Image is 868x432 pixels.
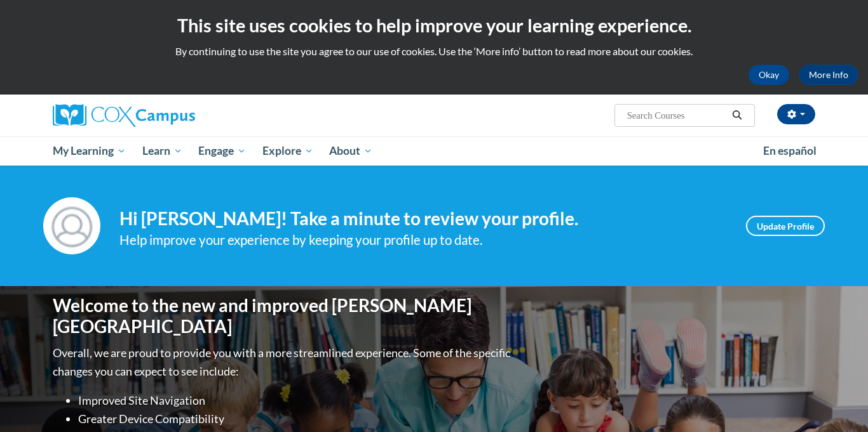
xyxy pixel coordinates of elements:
[746,216,825,236] a: Update Profile
[755,138,825,164] a: En español
[53,104,195,127] img: Cox Campus
[190,136,254,166] a: Engage
[198,143,246,159] span: Engage
[10,13,858,38] h2: This site uses cookies to help improve your learning experience.
[777,104,815,124] button: Account Settings
[626,108,728,123] input: Search Courses
[254,136,322,166] a: Explore
[262,143,313,159] span: Explore
[43,197,100,254] img: Profile Image
[142,143,182,159] span: Learn
[322,136,381,166] a: About
[78,391,513,410] li: Improved Site Navigation
[53,143,126,159] span: My Learning
[44,136,134,166] a: My Learning
[749,65,789,85] button: Okay
[53,344,513,381] p: Overall, we are proud to provide you with a more streamlined experience. Some of the specific cha...
[34,136,834,166] div: Main menu
[78,410,513,428] li: Greater Device Compatibility
[799,65,858,85] a: More Info
[10,44,858,58] p: By continuing to use the site you agree to our use of cookies. Use the ‘More info’ button to read...
[53,295,513,337] h1: Welcome to the new and improved [PERSON_NAME][GEOGRAPHIC_DATA]
[119,208,727,230] h4: Hi [PERSON_NAME]! Take a minute to review your profile.
[134,136,191,166] a: Learn
[119,230,727,251] div: Help improve your experience by keeping your profile up to date.
[763,144,817,157] span: En español
[728,108,747,123] button: Search
[53,104,294,127] a: Cox Campus
[329,143,372,159] span: About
